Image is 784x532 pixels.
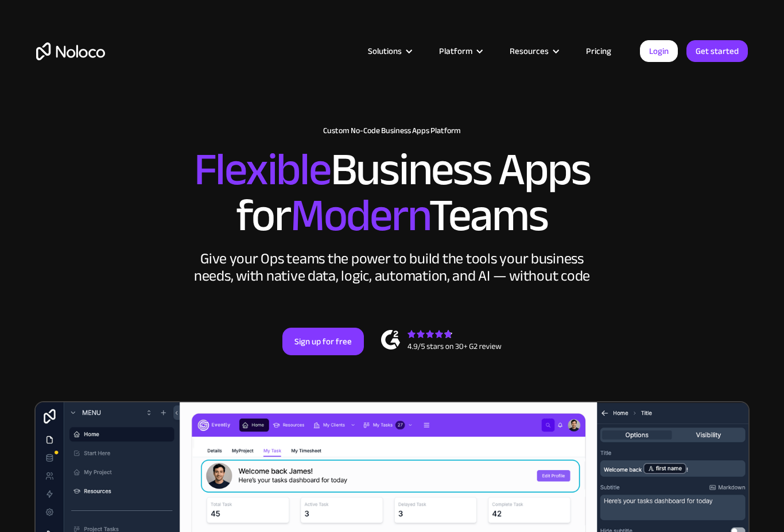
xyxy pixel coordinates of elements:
div: Platform [439,44,472,59]
span: Flexible [194,127,331,212]
div: Solutions [368,44,402,59]
h2: Business Apps for Teams [36,147,748,239]
a: Pricing [572,44,626,59]
span: Modern [290,173,429,258]
div: Solutions [354,44,425,59]
a: Login [640,40,678,62]
h1: Custom No-Code Business Apps Platform [36,126,748,135]
div: Resources [495,44,572,59]
div: Resources [510,44,549,59]
a: Get started [686,40,748,62]
div: Give your Ops teams the power to build the tools your business needs, with native data, logic, au... [191,250,593,285]
a: Sign up for free [282,328,364,355]
a: home [36,42,105,60]
div: Platform [425,44,495,59]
